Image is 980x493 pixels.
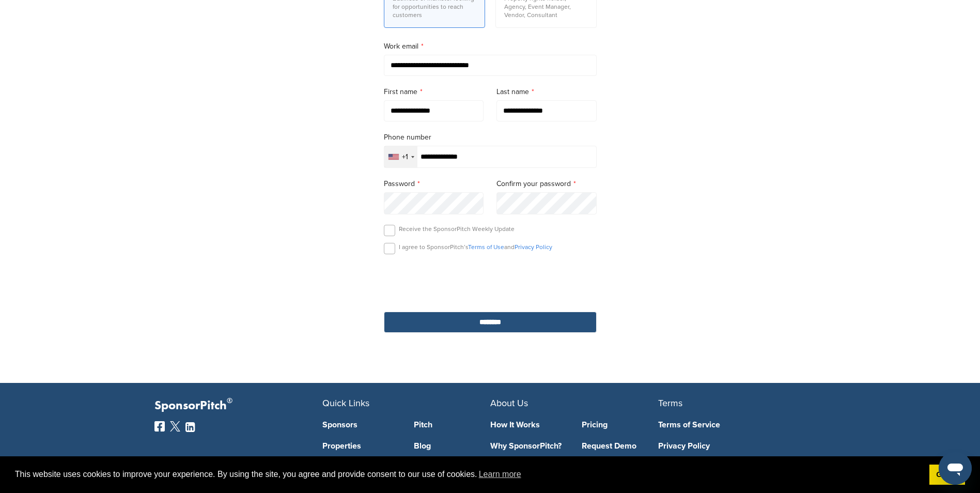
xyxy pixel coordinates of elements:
[929,465,965,485] a: dismiss cookie message
[322,397,369,409] span: Quick Links
[227,394,232,407] span: ®
[490,421,567,429] a: How It Works
[15,467,921,482] span: This website uses cookies to improve your experience. By using the site, you agree and provide co...
[515,243,552,251] a: Privacy Policy
[322,442,399,450] a: Properties
[414,421,490,429] a: Pitch
[154,421,165,432] img: Facebook
[414,442,490,450] a: Blog
[154,398,322,413] p: SponsorPitch
[384,86,484,98] label: First name
[658,442,811,450] a: Privacy Policy
[322,421,399,429] a: Sponsors
[402,153,408,161] div: +1
[431,266,549,297] iframe: reCAPTCHA
[468,243,504,251] a: Terms of Use
[384,41,597,52] label: Work email
[658,397,682,409] span: Terms
[477,467,523,482] a: learn more about cookies
[384,132,597,143] label: Phone number
[582,421,658,429] a: Pricing
[490,442,567,450] a: Why SponsorPitch?
[496,86,597,98] label: Last name
[384,146,417,167] div: Selected country
[170,421,180,432] img: Twitter
[399,243,552,251] p: I agree to SponsorPitch’s and
[399,225,515,233] p: Receive the SponsorPitch Weekly Update
[490,397,528,409] span: About Us
[582,442,658,450] a: Request Demo
[384,178,484,190] label: Password
[658,421,811,429] a: Terms of Service
[496,178,597,190] label: Confirm your password
[939,452,972,485] iframe: Button to launch messaging window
